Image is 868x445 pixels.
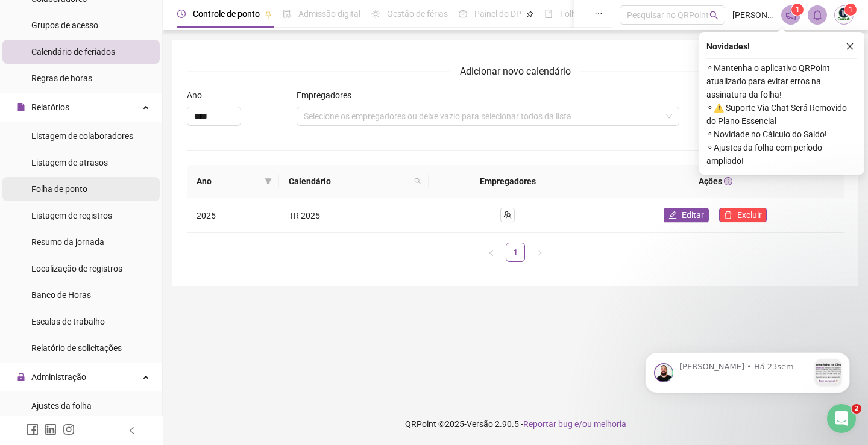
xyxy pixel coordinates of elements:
[706,141,857,167] span: ⚬ Ajustes da folha com período ampliado!
[265,178,272,185] span: filter
[31,290,91,300] span: Banco de Horas
[297,89,359,102] label: Empregadores
[31,211,112,220] span: Listagem de registros
[668,211,677,219] span: edit
[796,5,800,14] span: 1
[706,128,857,141] span: ⚬ Novidade no Cálculo do Saldo!
[706,40,750,53] span: Novidades !
[706,101,857,128] span: ⚬ ⚠️ Suporte Via Chat Será Removido do Plano Essencial
[459,10,467,18] span: dashboard
[664,208,709,222] button: Editar
[31,237,104,247] span: Resumo da jornada
[488,249,495,257] span: left
[31,20,98,30] span: Grupos de acesso
[289,211,320,220] span: TR 2025
[719,208,767,222] button: Excluir
[31,372,86,382] span: Administração
[283,10,291,18] span: file-done
[544,10,553,18] span: book
[503,211,512,219] span: team
[482,243,501,262] button: left
[177,10,186,18] span: clock-circle
[597,175,834,188] div: Ações
[709,11,719,20] span: search
[298,9,360,19] span: Admissão digital
[682,208,704,222] span: Editar
[467,419,493,429] span: Versão
[812,10,823,20] span: bell
[31,184,87,194] span: Folha de ponto
[31,47,115,57] span: Calendário de feriados
[523,419,626,429] span: Reportar bug e/ou melhoria
[63,423,75,435] span: instagram
[27,423,39,435] span: facebook
[429,165,587,198] th: Empregadores
[706,61,857,101] span: ⚬ Mantenha o aplicativo QRPoint atualizado para evitar erros na assinatura da folha!
[31,73,92,83] span: Regras de horas
[724,177,732,185] span: info-circle
[371,10,380,18] span: sun
[560,9,637,19] span: Folha de pagamento
[31,158,108,167] span: Listagem de atrasos
[530,243,549,262] li: Próxima página
[262,172,274,190] span: filter
[506,243,525,262] li: 1
[482,243,501,262] li: Página anterior
[791,4,804,16] sup: 1
[852,404,861,414] span: 2
[474,9,521,19] span: Painel do DP
[197,175,260,188] span: Ano
[187,198,279,233] td: 2025
[265,11,272,18] span: pushpin
[835,6,853,24] img: 69183
[506,243,524,261] a: 1
[31,131,133,141] span: Listagem de colaboradores
[849,5,853,14] span: 1
[31,343,122,353] span: Relatório de solicitações
[31,401,92,411] span: Ajustes da folha
[31,264,122,273] span: Localização de registros
[627,328,868,412] iframe: Intercom notifications mensagem
[17,373,25,381] span: lock
[526,11,533,18] span: pushpin
[785,10,796,20] span: notification
[31,102,69,112] span: Relatórios
[17,103,25,111] span: file
[594,10,603,18] span: ellipsis
[387,9,448,19] span: Gestão de férias
[31,317,105,326] span: Escalas de trabalho
[128,426,136,435] span: left
[732,8,774,22] span: [PERSON_NAME]
[412,172,424,190] span: search
[827,404,856,433] iframe: Intercom live chat
[844,4,857,16] sup: Atualize o seu contato no menu Meus Dados
[724,211,732,219] span: delete
[737,208,762,222] span: Excluir
[193,9,260,19] span: Controle de ponto
[187,89,210,102] label: Ano
[289,175,409,188] span: Calendário
[536,249,543,257] span: right
[530,243,549,262] button: right
[846,42,854,51] span: close
[45,423,57,435] span: linkedin
[414,178,421,185] span: search
[450,64,580,79] span: Adicionar novo calendário
[163,403,868,445] footer: QRPoint © 2025 - 2.90.5 -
